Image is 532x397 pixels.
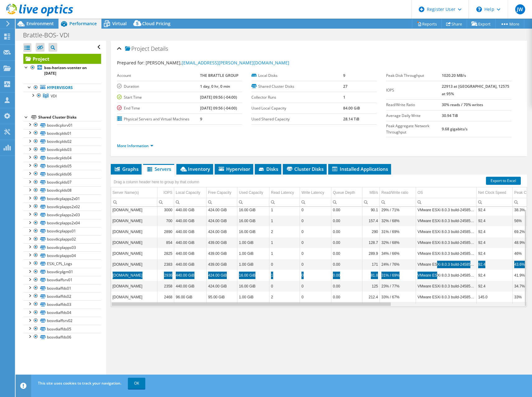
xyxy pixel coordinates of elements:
[23,211,101,219] a: bosvdicplapps2x03
[251,116,343,122] label: Used Shared Capacity
[237,215,269,226] td: Column Used Capacity, Value 16.00 GiB
[477,198,513,206] td: Column Net Clock Speed, Filter cell
[477,270,513,281] td: Column Net Clock Speed, Value 92.4
[269,215,300,226] td: Column Read Latency, Value 1
[111,226,157,237] td: Column Server Name(s), Value bosdtcesxvdi08.brattle.net
[486,177,521,185] a: Export to Excel
[113,189,139,196] div: Server Name(s)
[343,73,345,78] b: 9
[207,237,237,248] td: Column Free Capacity, Value 439.00 GiB
[23,138,101,146] a: bosvdicplds02
[117,116,200,122] label: Physical Servers and Virtual Machines
[416,204,477,215] td: Column OS, Value VMware ESXi 8.0.3 build-24585383
[237,198,269,206] td: Column Used Capacity, Filter cell
[174,198,207,206] td: Column Local Capacity, Filter cell
[146,60,289,66] span: [PERSON_NAME],
[111,292,157,302] td: Column Server Name(s), Value bosesxvdi01.brattle.net
[386,87,442,93] label: IOPS
[111,187,157,198] td: Server Name(s) Column
[380,226,416,237] td: Column Read/Write ratio, Value 31% / 69%
[380,259,416,270] td: Column Read/Write ratio, Value 24% / 76%
[23,309,101,317] a: bosvdiaffds04
[23,292,101,300] a: bosvdiaffds02
[269,226,300,237] td: Column Read Latency, Value 2
[515,4,525,14] span: JW
[23,259,101,268] a: ESXi_CPL_Logs
[269,204,300,215] td: Column Read Latency, Value 1
[207,204,237,215] td: Column Free Capacity, Value 424.00 GiB
[157,248,174,259] td: Column IOPS, Value 2825
[418,189,423,196] div: OS
[380,248,416,259] td: Column Read/Write ratio, Value 34% / 66%
[300,292,331,302] td: Column Write Latency, Value 0
[300,259,331,270] td: Column Write Latency, Value 0
[207,226,237,237] td: Column Free Capacity, Value 424.00 GiB
[117,60,145,66] label: Prepared for:
[251,105,343,111] label: Used Local Capacity
[23,121,101,129] a: bosvdicplsrv01
[362,237,380,248] td: Column MB/s, Value 128.7
[117,83,200,90] label: Duration
[331,187,362,198] td: Queue Depth Column
[362,292,380,302] td: Column MB/s, Value 212.4
[174,248,207,259] td: Column Local Capacity, Value 440.00 GiB
[207,215,237,226] td: Column Free Capacity, Value 424.00 GiB
[362,270,380,281] td: Column MB/s, Value 81.8
[157,237,174,248] td: Column IOPS, Value 854
[23,235,101,243] a: bosvdicplapps02
[23,129,101,137] a: bosvdicplds01
[269,198,300,206] td: Column Read Latency, Filter cell
[237,187,269,198] td: Used Capacity Column
[380,215,416,226] td: Column Read/Write ratio, Value 32% / 68%
[207,292,237,302] td: Column Free Capacity, Value 95.00 GiB
[114,166,138,172] span: Graphs
[477,248,513,259] td: Column Net Clock Speed, Value 92.4
[416,226,477,237] td: Column OS, Value VMware ESXi 8.0.3 build-24585383
[380,187,416,198] td: Read/Write ratio Column
[343,95,345,100] b: 1
[200,84,230,89] b: 1 day, 0 hr, 0 min
[416,187,477,198] td: OS Column
[362,187,380,198] td: MB/s Column
[23,243,101,251] a: bosvdicplapps03
[386,123,442,135] label: Peak Aggregate Network Throughput
[174,292,207,302] td: Column Local Capacity, Value 96.00 GiB
[128,378,145,389] a: OK
[117,105,200,111] label: End Time
[386,113,442,119] label: Average Daily Write
[23,325,101,333] a: bosvdiaffds05
[300,237,331,248] td: Column Write Latency, Value 0
[174,281,207,292] td: Column Local Capacity, Value 440.00 GiB
[251,94,343,100] label: Collector Runs
[331,204,362,215] td: Column Queue Depth, Value 0.00
[416,281,477,292] td: Column OS, Value VMware ESXi 8.0.3 build-24585383
[467,19,496,29] a: Export
[111,248,157,259] td: Column Server Name(s), Value bosdtcesxvdi05.brattle.net
[23,170,101,178] a: bosvdicplds06
[23,317,101,325] a: bosvdiaffsrv02
[200,95,237,100] b: [DATE] 09:56 (-04:00)
[251,83,343,90] label: Shared Cluster Disks
[476,7,482,12] svg: \n
[174,204,207,215] td: Column Local Capacity, Value 440.00 GiB
[23,227,101,235] a: bosvdicplapps01
[269,292,300,302] td: Column Read Latency, Value 2
[370,189,378,196] div: MB/s
[174,215,207,226] td: Column Local Capacity, Value 440.00 GiB
[269,270,300,281] td: Column Read Latency, Value 1
[300,187,331,198] td: Write Latency Column
[300,281,331,292] td: Column Write Latency, Value 0
[174,270,207,281] td: Column Local Capacity, Value 440.00 GiB
[200,73,238,78] b: THE BRATTLE GROUP
[380,270,416,281] td: Column Read/Write ratio, Value 31% / 69%
[416,259,477,270] td: Column OS, Value VMware ESXi 8.0.3 build-24585383
[300,204,331,215] td: Column Write Latency, Value 0
[51,93,57,99] span: VDI
[200,105,237,111] b: [DATE] 09:56 (-04:00)
[23,178,101,186] a: bosvdicplds07
[441,19,467,29] a: Share
[125,46,149,52] span: Project
[343,116,359,122] b: 28.14 TiB
[362,198,380,206] td: Column MB/s, Filter cell
[331,198,362,206] td: Column Queue Depth, Filter cell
